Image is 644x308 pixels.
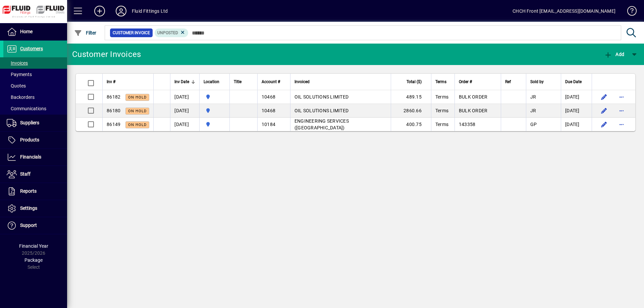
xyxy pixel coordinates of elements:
div: Inv # [107,78,149,85]
div: Sold by [530,78,557,85]
span: Financials [20,154,41,160]
div: Account # [262,78,286,85]
span: On hold [128,109,147,113]
td: [DATE] [561,90,592,104]
a: Support [3,217,67,234]
span: Financial Year [19,243,48,249]
span: Staff [20,171,31,177]
td: [DATE] [170,104,199,118]
a: Financials [3,149,67,166]
div: Customer Invoices [72,49,141,60]
a: Reports [3,183,67,200]
span: AUCKLAND [204,121,225,128]
span: OIL SOLUTIONS LIMITED [294,94,348,100]
a: Invoices [3,57,67,69]
span: Package [24,257,43,263]
div: Total ($) [395,78,428,85]
span: 143358 [459,122,476,127]
button: Add [89,5,110,17]
div: Inv Date [174,78,195,85]
a: Backorders [3,91,67,103]
span: On hold [128,95,147,100]
span: 86149 [107,122,120,127]
td: [DATE] [170,118,199,131]
span: Add [604,52,624,57]
a: Home [3,23,67,40]
span: BULK ORDER [459,94,488,100]
span: Products [20,137,39,142]
span: ENGINEERING SERVICES ([GEOGRAPHIC_DATA]) [294,118,349,130]
span: Payments [7,72,32,77]
span: Total ($) [407,78,422,85]
span: 86182 [107,94,120,100]
td: [DATE] [170,90,199,104]
button: Edit [599,105,609,116]
span: Terms [435,78,446,85]
button: More options [616,105,627,116]
span: 10468 [262,94,275,100]
span: 86180 [107,108,120,113]
span: Settings [20,205,37,211]
button: More options [616,119,627,130]
span: Sold by [530,78,544,85]
span: On hold [128,123,147,127]
span: Account # [262,78,280,85]
span: Invoices [7,60,28,66]
span: Terms [435,94,448,100]
span: Customer Invoice [113,29,150,36]
button: Filter [72,27,98,39]
span: Filter [74,30,97,36]
span: Reports [20,188,37,194]
button: Profile [110,5,132,17]
span: OIL SOLUTIONS LIMITED [294,108,348,113]
td: 2860.66 [391,104,431,118]
button: Edit [599,91,609,102]
div: Invoiced [294,78,387,85]
span: Order # [459,78,472,85]
span: Support [20,223,37,228]
span: 10468 [262,108,275,113]
div: Title [234,78,253,85]
span: Quotes [7,83,26,88]
div: Location [204,78,225,85]
span: GP [530,122,537,127]
button: Add [602,48,626,60]
td: [DATE] [561,118,592,131]
span: Communications [7,106,46,111]
a: Products [3,132,67,148]
span: Unposted [157,30,178,35]
span: 10184 [262,122,275,127]
a: Communications [3,103,67,114]
span: Home [20,29,33,34]
td: 400.75 [391,118,431,131]
span: Title [234,78,241,85]
span: AUCKLAND [204,107,225,114]
span: Location [204,78,219,85]
button: Edit [599,119,609,130]
div: Ref [505,78,522,85]
span: Ref [505,78,511,85]
div: Order # [459,78,497,85]
a: Suppliers [3,115,67,131]
div: Fluid Fittings Ltd [132,6,168,16]
a: Knowledge Base [622,1,636,23]
span: Inv Date [174,78,189,85]
span: Backorders [7,95,35,100]
a: Quotes [3,80,67,91]
span: Terms [435,122,448,127]
div: CHCH Front [EMAIL_ADDRESS][DOMAIN_NAME] [513,6,615,16]
td: 489.15 [391,90,431,104]
span: Inv # [107,78,115,85]
span: Due Date [565,78,582,85]
span: Terms [435,108,448,113]
span: Suppliers [20,120,39,125]
td: [DATE] [561,104,592,118]
div: Due Date [565,78,588,85]
a: Payments [3,69,67,80]
span: AUCKLAND [204,93,225,101]
span: JR [530,94,536,100]
a: Settings [3,200,67,217]
button: More options [616,91,627,102]
a: Staff [3,166,67,183]
span: BULK ORDER [459,108,488,113]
